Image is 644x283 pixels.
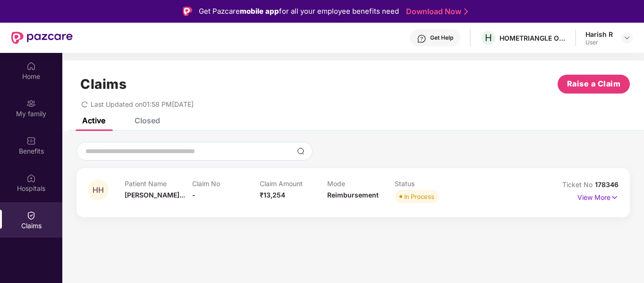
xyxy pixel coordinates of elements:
div: HOMETRIANGLE ONLINE SERVICES PRIVATE LIMITED [500,34,566,43]
div: Active [82,116,105,125]
span: H [485,32,492,43]
div: Harish R [585,30,613,39]
span: Ticket No [562,180,595,189]
span: - [192,191,195,199]
span: Reimbursement [327,191,379,199]
span: [PERSON_NAME]... [125,191,185,199]
img: svg+xml;base64,PHN2ZyB4bWxucz0iaHR0cDovL3d3dy53My5vcmcvMjAwMC9zdmciIHdpZHRoPSIxNyIgaGVpZ2h0PSIxNy... [610,192,619,203]
p: Patient Name [125,180,192,188]
img: svg+xml;base64,PHN2ZyBpZD0iQ2xhaW0iIHhtbG5zPSJodHRwOi8vd3d3LnczLm9yZy8yMDAwL3N2ZyIgd2lkdGg9IjIwIi... [26,211,36,220]
span: 178346 [595,180,619,189]
img: svg+xml;base64,PHN2ZyBpZD0iSG9tZSIgeG1sbnM9Imh0dHA6Ly93d3cudzMub3JnLzIwMDAvc3ZnIiB3aWR0aD0iMjAiIG... [26,61,36,71]
img: svg+xml;base64,PHN2ZyBpZD0iU2VhcmNoLTMyeDMyIiB4bWxucz0iaHR0cDovL3d3dy53My5vcmcvMjAwMC9zdmciIHdpZH... [297,147,305,155]
span: HH [93,186,104,194]
div: Get Help [430,34,453,42]
span: redo [81,100,88,108]
a: Download Now [406,7,465,17]
p: View More [577,190,619,203]
img: svg+xml;base64,PHN2ZyBpZD0iSGVscC0zMngzMiIgeG1sbnM9Imh0dHA6Ly93d3cudzMub3JnLzIwMDAvc3ZnIiB3aWR0aD... [417,34,426,43]
img: svg+xml;base64,PHN2ZyBpZD0iSG9zcGl0YWxzIiB4bWxucz0iaHR0cDovL3d3dy53My5vcmcvMjAwMC9zdmciIHdpZHRoPS... [26,173,36,183]
img: svg+xml;base64,PHN2ZyB3aWR0aD0iMjAiIGhlaWdodD0iMjAiIHZpZXdCb3g9IjAgMCAyMCAyMCIgZmlsbD0ibm9uZSIgeG... [26,99,36,108]
span: ₹13,254 [260,191,285,199]
strong: mobile app [240,7,279,16]
img: svg+xml;base64,PHN2ZyBpZD0iQmVuZWZpdHMiIHhtbG5zPSJodHRwOi8vd3d3LnczLm9yZy8yMDAwL3N2ZyIgd2lkdGg9Ij... [26,136,36,146]
button: Raise a Claim [558,75,630,94]
h1: Claims [80,76,127,92]
p: Mode [327,180,395,188]
p: Claim Amount [260,180,327,188]
span: Last Updated on 01:58 PM[DATE] [91,100,194,108]
img: New Pazcare Logo [11,32,73,44]
img: Stroke [464,7,468,17]
div: In Process [404,192,434,201]
img: svg+xml;base64,PHN2ZyBpZD0iRHJvcGRvd24tMzJ4MzIiIHhtbG5zPSJodHRwOi8vd3d3LnczLm9yZy8yMDAwL3N2ZyIgd2... [623,34,631,42]
p: Status [395,180,462,188]
img: Logo [183,7,192,16]
span: Raise a Claim [567,78,621,90]
div: Closed [135,116,160,125]
div: Get Pazcare for all your employee benefits need [199,6,399,17]
div: User [585,39,613,46]
p: Claim No [192,180,260,188]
